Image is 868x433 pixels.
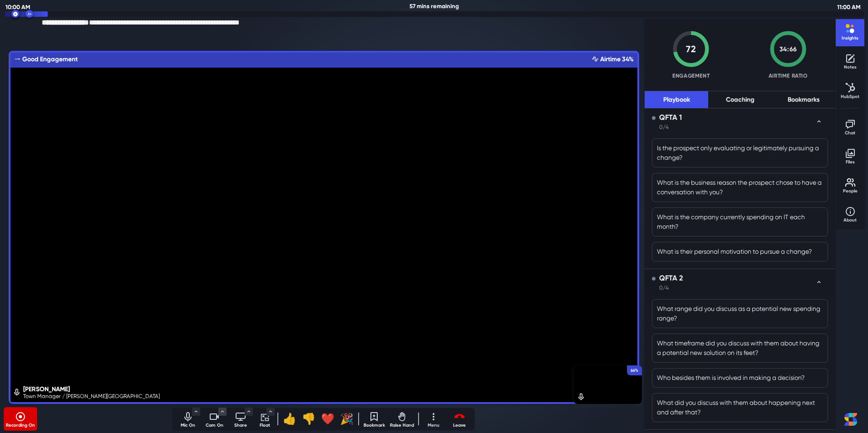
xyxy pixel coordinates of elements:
[657,339,823,358] p: What timeframe did you discuss with them about having a potential new solution on its feet?
[600,55,621,63] span: Airtime
[839,35,862,42] p: Insights
[256,422,274,429] p: Float
[657,212,823,231] p: What is the company currently spending on IT each month?
[389,422,414,429] p: Raise Hand
[769,44,807,54] div: 34 : 66
[672,42,710,56] div: 72
[839,130,862,137] p: Chat
[245,408,253,416] button: Toggle Menu
[23,384,160,394] p: [PERSON_NAME]
[839,145,862,167] button: Toggle files
[672,72,710,80] p: Engagement
[363,422,385,429] p: Bookmark
[282,408,297,430] div: Agree (1)
[772,91,835,108] button: Bookmarks
[5,408,36,430] button: Recording
[256,408,274,430] button: Float Videos
[645,91,708,108] button: Playbook
[839,159,862,166] p: Files
[657,304,823,323] p: What range did you discuss as a potential new spending range?
[177,422,199,429] p: Mic On
[645,108,835,135] button: QFTA 10/4
[23,392,160,400] p: Town Manager / [PERSON_NAME][GEOGRAPHIC_DATA]
[577,393,587,401] div: Edit profile
[192,408,200,416] button: Toggle Menu
[577,393,586,401] svg: unmuted
[839,203,862,225] button: Toggle about
[12,388,21,396] svg: unmuted
[657,178,823,197] p: What is the business reason the prospect chose to have a conversation with you?
[657,398,823,417] p: What did you discuss with them about happening next and after that?
[324,51,639,68] p: 34%
[645,295,835,429] div: QFTA 20/4
[229,408,252,430] button: Start sharing (S)
[301,408,316,430] div: Disagree (2)
[839,93,862,100] p: HubSpot
[266,408,275,416] button: Toggle Menu
[657,143,823,162] p: Is the prospect only evaluating or legitimately pursuing a change?
[363,408,385,430] button: Create a Bookmark
[645,135,835,269] div: QFTA 10/4
[659,273,683,284] div: QFTA 2
[839,50,862,72] button: Toggle notes
[657,247,823,256] p: What is their personal motivation to pursue a change?
[302,411,316,427] div: thumbs_down
[340,411,354,427] div: tada
[839,21,862,43] button: Toggle Insights
[423,408,444,430] button: Menu
[769,72,808,80] p: Airtime Ratio
[659,123,682,131] div: 0/4
[218,408,227,416] button: Toggle Menu
[229,422,252,429] p: Share
[839,217,862,224] p: About
[203,408,226,430] button: Turn off camera
[645,269,835,295] button: QFTA 20/4
[409,3,459,10] span: 57 mins remaining
[839,116,862,138] button: Toggle chat
[708,91,772,108] button: Coaching
[389,408,414,430] button: Raise Hand
[659,112,682,123] div: QFTA 1
[839,79,862,101] button: Toggle HubSpot
[657,373,823,383] p: Who besides them is involved in making a decision?
[177,408,199,430] button: Mute audio
[339,408,355,430] div: Celebrate (4)
[839,174,862,196] button: Toggle people
[839,64,862,71] p: Notes
[659,284,683,292] div: 0/4
[283,411,296,427] div: thumbs_up
[203,422,226,429] p: Cam On
[839,188,862,195] p: People
[448,422,471,429] p: Leave
[5,422,36,429] p: Recording On
[320,408,335,430] div: I love this (3)
[448,408,471,430] button: Leave meeting
[321,411,335,427] div: heart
